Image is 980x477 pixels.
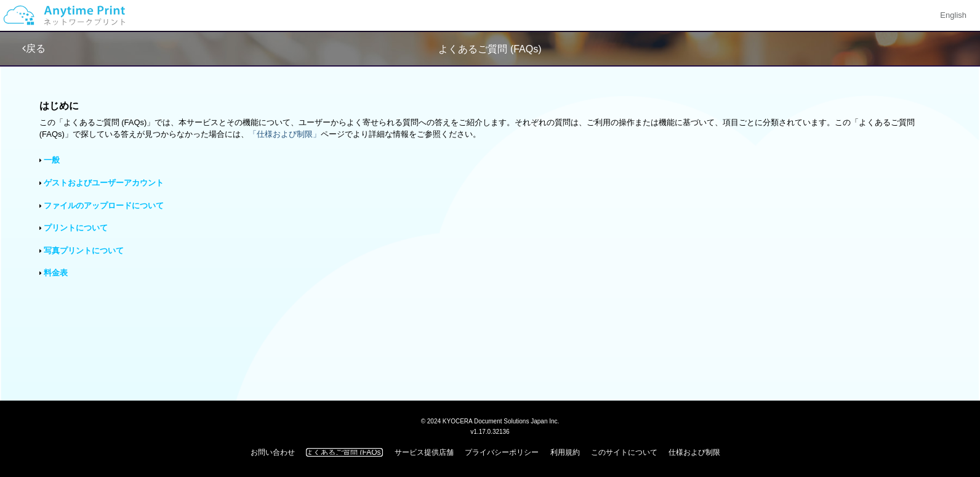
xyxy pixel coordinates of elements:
span: v1.17.0.32136 [470,428,509,435]
a: 仕様および制限 [669,448,720,457]
a: サービス提供店舗 [395,448,454,457]
div: この「よくあるご質問 (FAQs)」では、本サービスとその機能について、ユーザーからよく寄せられる質問への答えをご紹介します。それぞれの質問は、ご利用の操作または機能に基づいて、項目ごとに分類さ... [39,117,941,140]
a: 利用規約 [550,448,580,457]
a: よくあるご質問 (FAQs) [306,448,383,457]
a: 「仕様および制限」 [249,129,321,139]
a: お問い合わせ [251,448,295,457]
a: プライバシーポリシー [465,448,539,457]
a: 料金表 [44,268,68,277]
a: プリントについて [44,223,108,232]
a: 写真プリントについて [44,246,124,255]
a: ファイルのアップロードについて [44,201,164,210]
a: 一般 [44,155,60,165]
a: ゲストおよびユーザーアカウント [44,178,164,187]
span: © 2024 KYOCERA Document Solutions Japan Inc. [421,417,560,425]
a: 戻る [22,43,46,54]
span: よくあるご質問 (FAQs) [438,44,541,54]
h3: はじめに [39,100,941,112]
a: このサイトについて [591,448,657,457]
